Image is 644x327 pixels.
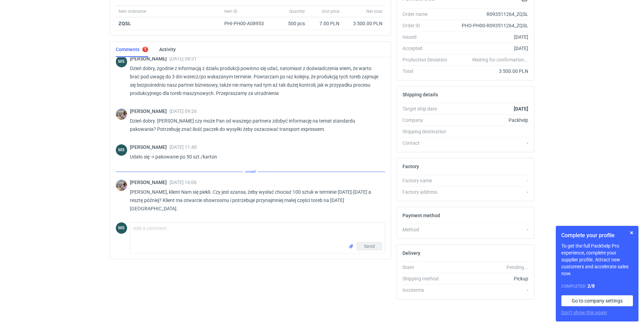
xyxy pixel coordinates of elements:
span: Quantity [289,9,305,14]
a: Comments1 [116,42,148,57]
a: ZQSL [119,21,131,26]
span: [PERSON_NAME] [130,180,170,185]
h2: Shipping details [402,92,438,97]
a: Go to company settings [561,295,633,306]
p: To get the full Packhelp Pro experience, complete your supplier profile. Attract new customers an... [561,242,633,277]
div: PHI-PH00-A08953 [224,20,270,27]
h2: Factory [402,164,419,169]
div: R093511264_ZQSL [453,11,529,18]
img: Michał Palasek [116,108,127,120]
div: - [453,177,529,184]
em: Waiting for confirmation... [472,56,528,63]
div: Total [402,68,453,75]
span: [PERSON_NAME] [130,56,170,61]
div: Company [402,117,453,124]
div: - [453,226,529,233]
h2: Delivery [402,250,420,256]
div: Accepted [402,45,453,52]
div: Factory name [402,177,453,184]
span: [PERSON_NAME] [130,108,170,114]
span: unread [243,168,258,175]
div: Michał Sokołowski [116,56,127,67]
div: Pickup [453,275,529,282]
div: Michał Sokołowski [116,222,127,234]
div: Production Deviation [402,56,453,63]
div: Factory address [402,189,453,195]
img: Michał Palasek [116,180,127,191]
span: [DATE] 11:40 [170,144,197,150]
strong: [DATE] [514,106,528,112]
div: 7.00 PLN [310,20,339,27]
figcaption: MS [116,56,127,67]
div: 3 500.00 PLN [345,20,382,27]
span: [DATE] 09:26 [170,108,197,114]
div: [DATE] [453,45,529,52]
div: Order name [402,11,453,18]
span: Item nickname [119,9,146,14]
span: Net total [366,9,382,14]
div: Shipping method [402,275,453,282]
div: - [453,287,529,294]
span: Send [364,244,375,249]
span: Item ID [224,9,237,14]
p: Dzień dobry. [PERSON_NAME] czy może Pan od waszego partnera zdobyć informację na temat standardu ... [130,117,380,133]
div: [DATE] [453,33,529,40]
span: [DATE] 16:06 [170,180,197,185]
button: Send [357,242,382,250]
p: [PERSON_NAME], klient Nam się piekli. Czy jest szansa, żeby wysłać chociaż 100 sztuk w terminie [... [130,188,380,213]
a: Activity [159,42,176,57]
figcaption: MS [116,222,127,234]
h2: Payment method [402,213,440,218]
h1: Complete your profile [561,231,633,240]
figcaption: MS [116,144,127,156]
div: Contact [402,140,453,146]
div: Method [402,226,453,233]
div: Shipping destination [402,128,453,135]
div: Incoterms [402,287,453,294]
span: [PERSON_NAME] [130,144,170,150]
button: Don’t show this again [561,309,607,316]
div: 3 500.00 PLN [453,68,529,75]
div: Target ship date [402,105,453,112]
div: - [453,140,529,146]
div: Order ID [402,22,453,29]
div: State [402,264,453,271]
div: Issued [402,33,453,40]
div: Completed: [561,282,633,290]
strong: 2 / 8 [587,283,595,289]
em: Pending... [507,265,528,270]
span: [DATE] 08:31 [170,56,197,61]
button: Skip for now [627,229,636,237]
span: Unit price [322,9,339,14]
div: 500 pcs [273,17,308,30]
div: Michał Sokołowski [116,144,127,156]
div: - [453,189,529,195]
div: PHO-PH00-R093511264_ZQSL [453,22,529,29]
div: Packhelp [453,117,529,124]
div: 1 [144,47,146,52]
p: Dzień dobry, zgodnie z informacją z działu produkcji powinno się udać, natomiast z doświadczenia ... [130,64,380,97]
p: Udało się -> pakowanie po 50 szt./karton [130,153,380,161]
